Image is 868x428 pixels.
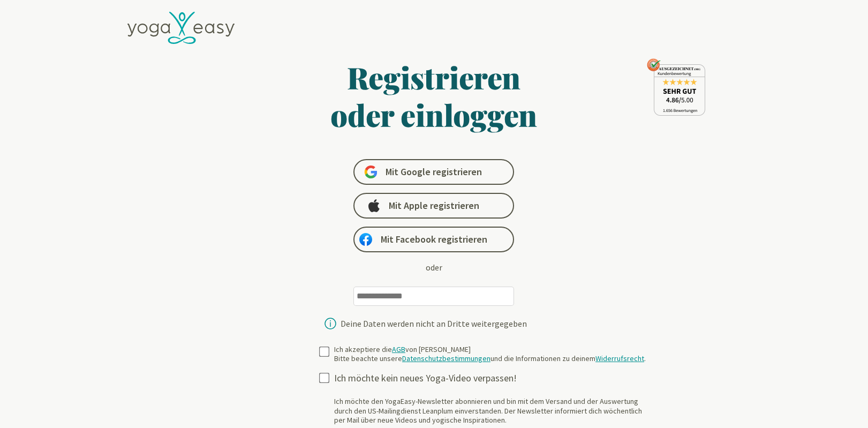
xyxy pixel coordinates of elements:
div: Deine Daten werden nicht an Dritte weitergegeben [341,319,527,328]
a: Datenschutzbestimmungen [402,354,490,363]
a: Widerrufsrecht [595,354,644,363]
div: oder [426,261,442,274]
span: Mit Facebook registrieren [381,233,487,246]
a: Mit Apple registrieren [353,193,514,219]
a: Mit Facebook registrieren [353,227,514,252]
div: Ich möchte kein neues Yoga-Video verpassen! [334,372,654,385]
span: Mit Google registrieren [386,166,482,178]
h1: Registrieren oder einloggen [227,58,641,133]
div: Ich akzeptiere die von [PERSON_NAME] Bitte beachte unsere und die Informationen zu deinem . [334,345,646,364]
a: AGB [392,344,405,354]
span: Mit Apple registrieren [389,199,479,212]
a: Mit Google registrieren [353,159,514,185]
img: ausgezeichnet_seal.png [647,58,705,116]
